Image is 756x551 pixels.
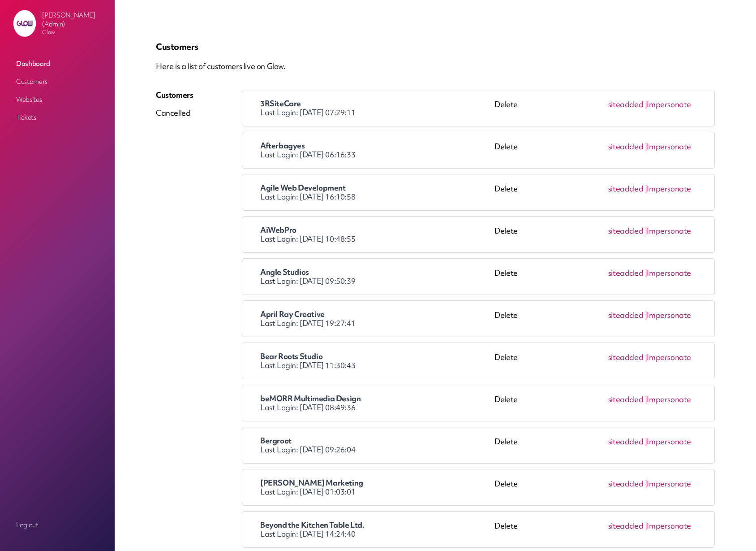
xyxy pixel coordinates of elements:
a: Impersonate [647,310,691,320]
span: beMORR Multimedia Design [260,393,361,403]
span: site added | [608,141,691,159]
div: Last Login: [DATE] 07:29:11 [260,99,494,117]
span: site added | [608,478,691,496]
div: Delete [494,352,518,370]
div: Last Login: [DATE] 09:50:39 [260,268,494,286]
div: Delete [494,141,518,159]
div: Last Login: [DATE] 09:26:04 [260,436,494,454]
span: Afterbagyes [260,140,305,151]
span: Angle Studios [260,267,309,277]
a: Impersonate [647,478,691,489]
a: Impersonate [647,268,691,278]
a: Websites [13,91,102,108]
span: site added | [608,268,691,286]
div: Last Login: [DATE] 01:03:01 [260,478,494,496]
span: Bear Roots Studio [260,351,322,361]
span: site added | [608,352,691,370]
div: Last Login: [DATE] 11:30:43 [260,352,494,370]
div: Delete [494,436,518,454]
span: Beyond the Kitchen Table Ltd. [260,520,364,530]
span: April Ray Creative [260,309,325,319]
a: Impersonate [647,521,691,531]
span: site added | [608,394,691,412]
div: Delete [494,99,518,117]
a: Impersonate [647,226,691,236]
span: site added | [608,183,691,201]
span: 3RSiteCare [260,98,301,108]
span: site added | [608,436,691,454]
a: Dashboard [13,56,102,72]
div: Last Login: [DATE] 06:16:33 [260,141,494,159]
div: Delete [494,183,518,201]
span: AiWebPro [260,225,296,235]
p: Customers [156,41,715,52]
a: Customers [13,74,102,90]
div: Customers [156,90,193,100]
a: Impersonate [647,352,691,362]
span: Agile Web Development [260,182,346,193]
a: Tickets [13,109,102,126]
a: Impersonate [647,436,691,447]
a: Impersonate [647,183,691,194]
a: Log out [13,517,102,533]
div: Delete [494,521,518,538]
span: site added | [608,310,691,328]
p: Here is a list of customers live on Glow. [156,61,715,72]
p: Glow [42,29,107,36]
span: site added | [608,226,691,243]
div: Delete [494,226,518,243]
div: Delete [494,394,518,412]
span: [PERSON_NAME] Marketing [260,477,363,488]
a: Impersonate [647,394,691,404]
a: Impersonate [647,141,691,152]
span: site added | [608,99,691,117]
div: Cancelled [156,108,193,118]
span: site added | [608,521,691,538]
a: Impersonate [647,99,691,109]
div: Delete [494,478,518,496]
span: Bergroot [260,435,292,446]
div: Last Login: [DATE] 19:27:41 [260,310,494,328]
p: [PERSON_NAME] (Admin) [42,11,107,29]
div: Last Login: [DATE] 16:10:58 [260,183,494,201]
div: Delete [494,268,518,286]
div: Last Login: [DATE] 10:48:55 [260,226,494,243]
div: Delete [494,310,518,328]
div: Last Login: [DATE] 14:24:40 [260,521,494,538]
div: Last Login: [DATE] 08:49:36 [260,394,494,412]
